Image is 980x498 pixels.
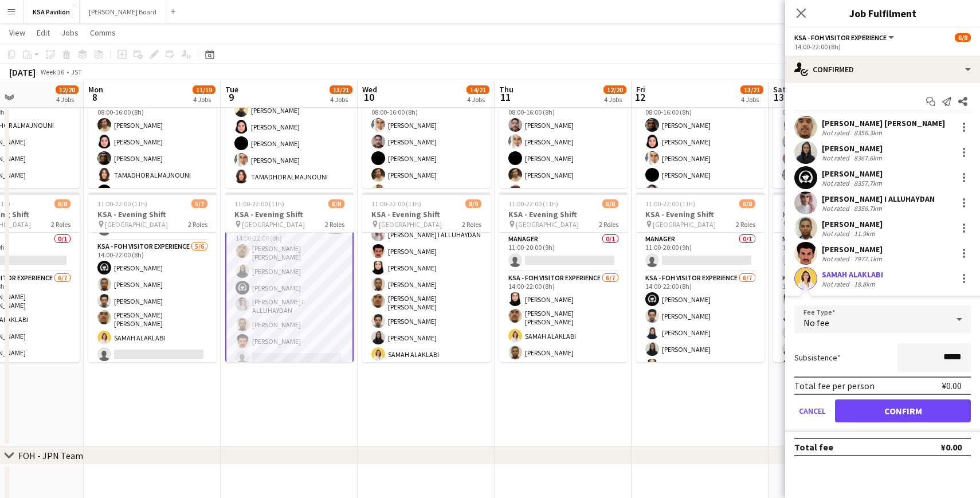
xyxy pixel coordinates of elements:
app-card-role: KSA - FOH Visitor Experience6/714:00-22:00 (8h)[PERSON_NAME][PERSON_NAME][PERSON_NAME][PERSON_NAM... [636,272,765,410]
div: 8356.7km [852,204,884,213]
span: [GEOGRAPHIC_DATA] [379,220,442,229]
span: 11/19 [193,85,215,94]
span: 11:00-22:00 (11h) [645,199,695,208]
div: 8367.6km [852,154,884,162]
app-card-role: KSA - FOH Visitor Experience6/714:00-22:00 (8h)[PERSON_NAME][PERSON_NAME] [PERSON_NAME]SAMAH ALAK... [499,272,628,414]
span: Comms [90,28,116,38]
div: 4 Jobs [330,95,352,104]
span: Tue [225,84,238,95]
div: Not rated [822,128,852,137]
div: SAMAH ALAKLABI [822,269,883,280]
span: 5/7 [191,199,207,208]
span: 8 [87,91,103,104]
span: 13/21 [330,85,352,94]
h3: KSA - Evening Shift [773,209,901,219]
span: 9 [224,91,238,104]
h3: KSA - Evening Shift [499,209,628,219]
app-card-role: KSA - FOH Visitor Experience7/708:00-16:00 (8h)[PERSON_NAME][PERSON_NAME][PERSON_NAME][PERSON_NAM... [636,97,765,236]
span: 8/9 [465,199,481,208]
app-card-role: KSA - FOH Visitor Experience6/714:00-22:00 (8h)[PERSON_NAME][PERSON_NAME][PERSON_NAME][PERSON_NAM... [773,272,901,410]
div: 4 Jobs [741,95,763,104]
div: Total fee per person [794,380,875,391]
span: 6/8 [602,199,618,208]
app-card-role: KSA - FOH Visitor Experience6/608:00-16:00 (8h)[PERSON_NAME][PERSON_NAME][PERSON_NAME][PERSON_NAM... [499,97,628,219]
span: Thu [499,84,513,95]
div: Not rated [822,179,852,187]
span: [GEOGRAPHIC_DATA] [242,220,305,229]
app-job-card: 11:00-22:00 (11h)8/9KSA - Evening Shift [GEOGRAPHIC_DATA]2 Roles KSA - FOH Visitor Experience8/81... [362,193,491,362]
span: 6/8 [955,33,971,42]
app-card-role: KSA - FOH Visitor Experience6/714:00-22:00 (8h)[PERSON_NAME] [PERSON_NAME][PERSON_NAME][PERSON_NA... [225,222,354,370]
span: 14/21 [467,85,489,94]
h3: KSA - Evening Shift [636,209,765,219]
div: 7977.1km [852,254,884,263]
div: [PERSON_NAME] [822,168,884,179]
div: [PERSON_NAME] [PERSON_NAME] [822,118,945,128]
div: Total fee [794,441,833,453]
app-job-card: 11:00-22:00 (11h)6/8KSA - Evening Shift [GEOGRAPHIC_DATA]2 RolesManager0/111:00-20:00 (9h) KSA - ... [499,193,628,362]
span: 11:00-22:00 (11h) [508,199,558,208]
span: 11:00-22:00 (11h) [782,199,832,208]
div: JST [71,68,82,76]
div: FOH - JPN Team [18,450,83,461]
app-job-card: 11:00-22:00 (11h)6/8KSA - Evening Shift [GEOGRAPHIC_DATA]2 RolesManager0/111:00-20:00 (9h) KSA - ... [773,193,901,362]
span: Fri [636,84,645,95]
div: [PERSON_NAME] [822,219,883,229]
span: Jobs [61,28,79,38]
button: Confirm [835,399,971,422]
span: 11:00-22:00 (11h) [371,199,421,208]
span: 13/21 [740,85,763,94]
div: [PERSON_NAME] [822,244,884,254]
span: No fee [803,317,829,328]
span: 12/20 [56,85,79,94]
div: 11.9km [852,229,877,238]
div: 8356.3km [852,128,884,137]
span: [GEOGRAPHIC_DATA] [516,220,579,229]
span: 2 Roles [736,220,755,229]
div: Not rated [822,254,852,263]
a: Edit [32,25,54,40]
app-card-role: KSA - FOH Visitor Experience7/708:00-16:00 (8h)TAMADHOR ALMAJNOUNI[PERSON_NAME][PERSON_NAME][PERS... [773,97,901,236]
div: Not rated [822,229,852,238]
span: 6/8 [328,199,344,208]
app-job-card: 11:00-22:00 (11h)5/7KSA - Evening Shift [GEOGRAPHIC_DATA]2 RolesManager0/111:00-20:00 (9h) KSA - ... [88,193,217,362]
div: Not rated [822,204,852,213]
app-card-role: KSA - FOH Visitor Experience7/708:00-16:00 (8h)[PERSON_NAME][PERSON_NAME][PERSON_NAME][PERSON_NAM... [225,49,354,188]
span: Edit [37,28,50,38]
div: [DATE] [9,66,36,78]
span: 2 Roles [462,220,481,229]
label: Subsistence [794,352,841,363]
app-card-role: KSA - FOH Visitor Experience6/608:00-16:00 (8h)[PERSON_NAME][PERSON_NAME][PERSON_NAME][PERSON_NAM... [362,97,491,219]
button: KSA - FOH Visitor Experience [794,33,896,42]
span: KSA - FOH Visitor Experience [794,33,887,42]
div: 4 Jobs [193,95,215,104]
span: 6/8 [739,199,755,208]
span: 2 Roles [599,220,618,229]
div: Confirmed [785,56,980,83]
app-card-role: Manager0/111:00-20:00 (9h) [636,233,765,272]
div: Not rated [822,154,852,162]
span: 2 Roles [188,220,207,229]
app-card-role: Manager0/111:00-20:00 (9h) [773,233,901,272]
span: 2 Roles [51,220,70,229]
span: 13 [771,91,786,104]
app-card-role: Manager0/111:00-20:00 (9h) [499,233,628,272]
span: Sat [773,84,786,95]
span: Wed [362,84,377,95]
app-job-card: 11:00-22:00 (11h)6/8KSA - Evening Shift [GEOGRAPHIC_DATA]2 RolesManager0/111:00-20:00 (9h) KSA - ... [225,193,354,362]
div: 8357.7km [852,179,884,187]
span: View [9,28,25,38]
span: 11 [497,91,513,104]
app-card-role: KSA - FOH Visitor Experience8/814:00-22:00 (8h)[PERSON_NAME] I ALLUHAYDAN[PERSON_NAME][PERSON_NAM... [362,207,491,366]
button: KSA Pavilion [23,1,80,23]
span: [GEOGRAPHIC_DATA] [653,220,716,229]
app-card-role: KSA - FOH Visitor Experience5/614:00-22:00 (8h)[PERSON_NAME][PERSON_NAME][PERSON_NAME][PERSON_NAM... [88,240,217,366]
h3: KSA - Evening Shift [88,209,217,219]
app-job-card: 11:00-22:00 (11h)6/8KSA - Evening Shift [GEOGRAPHIC_DATA]2 RolesManager0/111:00-20:00 (9h) KSA - ... [636,193,765,362]
div: ¥0.00 [942,380,962,391]
div: [PERSON_NAME] [822,143,884,154]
